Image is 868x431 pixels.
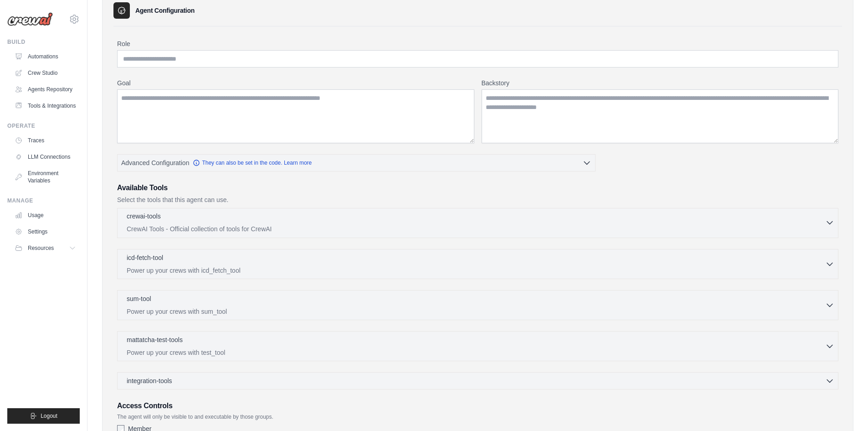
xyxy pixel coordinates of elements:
a: Environment Variables [11,166,80,188]
div: Manage [7,197,80,204]
p: sum-tool [127,294,151,303]
span: Logout [41,412,57,420]
span: integration-tools [127,376,172,385]
p: Select the tools that this agent can use. [117,195,838,204]
button: icd-fetch-tool Power up your crews with icd_fetch_tool [121,253,834,275]
a: Agents Repository [11,82,80,97]
div: Operate [7,122,80,130]
h3: Agent Configuration [135,6,195,15]
a: LLM Connections [11,150,80,164]
p: The agent will only be visible to and executable by those groups. [117,413,838,421]
a: Tools & Integrations [11,99,80,113]
label: Role [117,39,838,48]
a: They can also be set in the code. Learn more [193,159,312,166]
button: Logout [7,408,80,424]
p: icd-fetch-tool [127,253,163,262]
span: Advanced Configuration [121,158,189,167]
span: Resources [28,244,54,252]
p: crewai-tools [127,212,161,221]
button: mattatcha-test-tools Power up your crews with test_tool [121,335,834,357]
img: Logo [7,12,53,26]
button: integration-tools [121,376,834,385]
a: Crew Studio [11,66,80,80]
p: CrewAI Tools - Official collection of tools for CrewAI [127,224,825,234]
p: Power up your crews with test_tool [127,348,825,357]
button: Advanced Configuration They can also be set in the code. Learn more [118,155,595,171]
p: mattatcha-test-tools [127,335,183,344]
label: Backstory [482,78,839,88]
h3: Access Controls [117,400,838,411]
p: Power up your crews with sum_tool [127,307,825,316]
label: Goal [117,78,474,88]
a: Usage [11,208,80,223]
button: Resources [11,241,80,255]
h3: Available Tools [117,182,838,193]
button: sum-tool Power up your crews with sum_tool [121,294,834,316]
p: Power up your crews with icd_fetch_tool [127,266,825,275]
button: crewai-tools CrewAI Tools - Official collection of tools for CrewAI [121,212,834,234]
a: Automations [11,49,80,64]
a: Settings [11,224,80,239]
div: Build [7,38,80,46]
a: Traces [11,133,80,148]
